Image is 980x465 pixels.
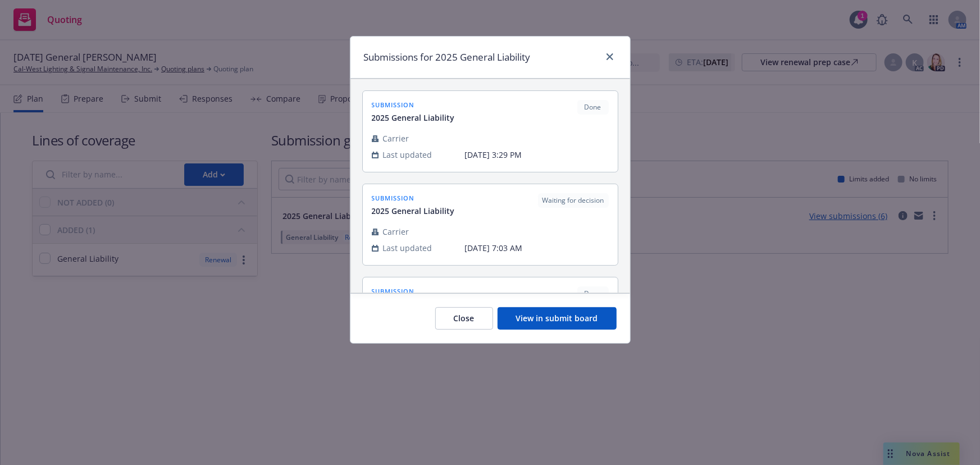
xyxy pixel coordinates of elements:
span: Waiting for decision [543,195,604,206]
span: Last updated [383,242,432,254]
span: Carrier [383,226,409,238]
button: Close [435,307,493,330]
span: 2025 General Liability [372,112,455,124]
span: Done [582,102,604,112]
span: Carrier [383,133,409,144]
button: View in submit board [498,307,617,330]
h1: Submissions for 2025 General Liability [364,50,531,65]
span: submission [372,286,455,296]
span: [DATE] 7:03 AM [465,242,609,254]
span: [DATE] 3:29 PM [465,149,609,161]
span: submission [372,193,455,203]
span: submission [372,100,455,110]
span: Last updated [383,149,432,161]
span: Done [582,289,604,299]
span: 2025 General Liability [372,205,455,217]
a: close [603,50,617,63]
